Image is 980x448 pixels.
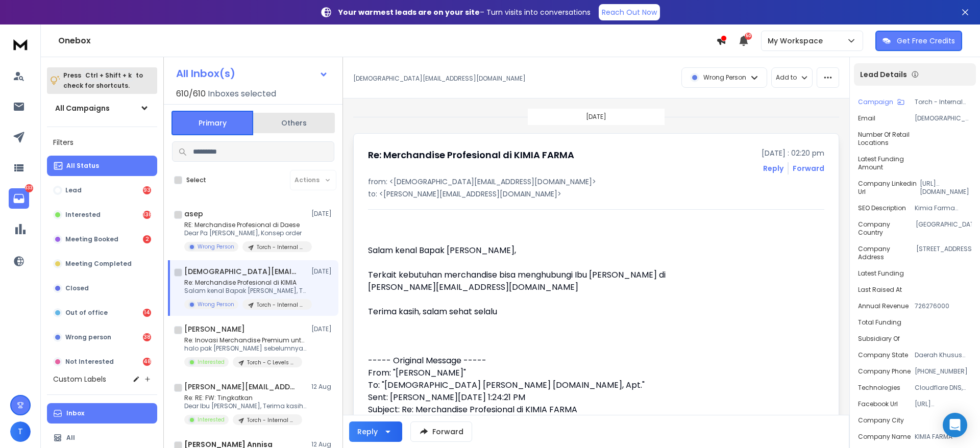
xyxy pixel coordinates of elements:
p: Last Raised At [858,286,902,294]
button: T [10,421,31,442]
p: Company Address [858,245,916,261]
p: Torch - Internal Merchandise - [DATE] [247,416,296,424]
p: Wrong Person [198,243,234,251]
p: Get Free Credits [897,36,955,46]
p: Company Name [858,433,911,441]
p: Latest Funding Amount [858,155,922,171]
p: Company State [858,351,908,359]
img: logo [10,35,31,54]
p: Company Country [858,220,916,237]
p: Interested [198,358,225,366]
p: Dear Ibu [PERSON_NAME], Terima kasih atas [184,402,307,410]
p: Total Funding [858,318,901,327]
p: Out of office [65,309,108,317]
p: All Status [66,162,99,170]
label: Select [186,176,206,184]
p: Technologies [858,384,900,392]
p: [DEMOGRAPHIC_DATA][EMAIL_ADDRESS][DOMAIN_NAME] [353,74,526,83]
button: All Inbox(s) [168,63,336,84]
p: Add to [776,73,797,82]
button: Inbox [47,403,157,424]
div: 93 [143,186,151,194]
p: All [66,434,75,442]
p: Meeting Booked [65,235,118,243]
p: Not Interested [65,358,114,366]
p: Torch - Internal Merchandise - [DATE] [915,98,972,106]
h1: asep [184,209,203,219]
h1: Re: Merchandise Profesional di KIMIA FARMA [368,148,574,162]
button: Not Interested48 [47,352,157,372]
h1: All Inbox(s) [176,68,235,79]
p: to: <[PERSON_NAME][EMAIL_ADDRESS][DOMAIN_NAME]> [368,189,824,199]
p: My Workspace [768,36,827,46]
button: Primary [171,111,253,135]
strong: Your warmest leads are on your site [338,7,480,17]
p: Campaign [858,98,893,106]
p: 12 Aug [311,383,334,391]
button: Campaign [858,98,904,106]
p: Facebook Url [858,400,898,408]
p: Torch - C Levels - [GEOGRAPHIC_DATA] [247,359,296,366]
p: Number of Retail Locations [858,131,926,147]
p: KIMIA FARMA [915,433,972,441]
button: Reply [763,163,783,173]
p: Lead [65,186,82,194]
p: Wrong Person [703,73,746,82]
p: Email [858,114,875,122]
h1: Onebox [58,35,716,47]
div: 14 [143,309,151,317]
h1: [DEMOGRAPHIC_DATA][EMAIL_ADDRESS][DOMAIN_NAME] [184,266,297,277]
p: [PHONE_NUMBER] [915,367,972,376]
div: 38 [143,333,151,341]
p: Meeting Completed [65,260,132,268]
button: Get Free Credits [875,31,962,51]
span: Ctrl + Shift + k [84,69,133,81]
div: Open Intercom Messenger [943,413,967,437]
p: Interested [65,211,101,219]
button: Interested138 [47,205,157,225]
p: from: <[DEMOGRAPHIC_DATA][EMAIL_ADDRESS][DOMAIN_NAME]> [368,177,824,187]
p: Dear Pa [PERSON_NAME], Konsep order [184,229,307,237]
p: Press to check for shortcuts. [63,70,143,91]
p: 726276000 [915,302,972,310]
button: Others [253,112,335,134]
p: Cloudflare DNS, Microsoft Office 365, Facebook Widget, Facebook Login (Connect), Mobile Friendly,... [915,384,972,392]
button: Reply [349,421,402,442]
button: Forward [410,421,472,442]
p: SEO Description [858,204,906,212]
h1: All Campaigns [55,103,110,113]
p: Interested [198,416,225,424]
p: [URL][DOMAIN_NAME] [920,180,972,196]
p: [DATE] [311,210,334,218]
p: [GEOGRAPHIC_DATA] [916,220,972,237]
p: Torch - Internal Merchandise - [DATE] [257,301,306,309]
p: Wrong person [65,333,111,341]
p: RE: Merchandise Profesional di Daese [184,221,307,229]
p: Reach Out Now [602,7,657,17]
a: 333 [9,188,29,209]
p: Lead Details [860,69,907,80]
button: All Campaigns [47,98,157,118]
button: Closed [47,278,157,298]
p: Company Phone [858,367,911,376]
div: 138 [143,211,151,219]
div: Reply [357,427,378,437]
div: 48 [143,358,151,366]
p: [DATE] [586,113,606,121]
p: Company Linkedin Url [858,180,920,196]
p: Re: Merchandise Profesional di KIMIA [184,279,307,287]
h1: [PERSON_NAME][EMAIL_ADDRESS][PERSON_NAME][DOMAIN_NAME] [184,382,297,392]
button: Meeting Booked2 [47,229,157,250]
p: [DATE] : 02:20 pm [762,148,824,158]
h3: Custom Labels [53,374,106,384]
h3: Inboxes selected [208,88,276,100]
a: Reach Out Now [599,4,660,20]
p: Subsidiary of [858,335,900,343]
p: Kimia Farma adalah perusahaan industri farmasi pertama dan terbesar di [GEOGRAPHIC_DATA] yang did... [915,204,972,212]
p: Salam kenal Bapak [PERSON_NAME], Terkait [184,287,307,295]
div: Forward [793,163,824,173]
h1: [PERSON_NAME] [184,324,245,334]
p: Closed [65,284,89,292]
